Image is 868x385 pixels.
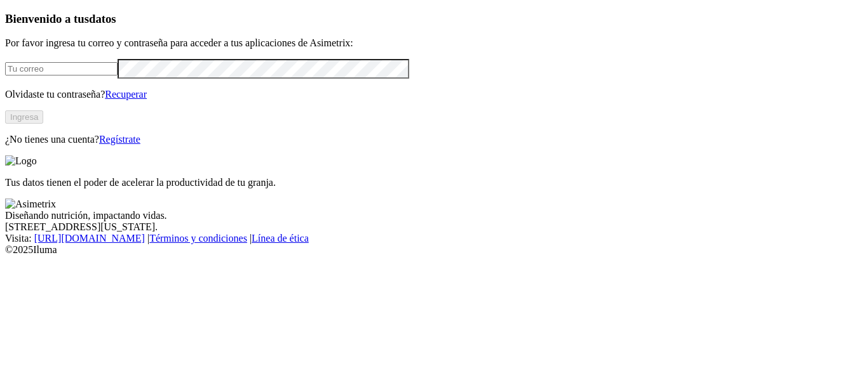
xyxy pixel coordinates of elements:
a: Recuperar [105,89,147,100]
img: Asimetrix [5,199,56,210]
div: Visita : | | [5,233,863,244]
img: Logo [5,155,37,167]
span: datos [89,12,116,25]
button: Ingresa [5,110,43,124]
h3: Bienvenido a tus [5,12,863,26]
p: Tus datos tienen el poder de acelerar la productividad de tu granja. [5,177,863,188]
div: Diseñando nutrición, impactando vidas. [5,210,863,221]
p: ¿No tienes una cuenta? [5,134,863,145]
input: Tu correo [5,62,118,75]
div: © 2025 Iluma [5,244,863,256]
div: [STREET_ADDRESS][US_STATE]. [5,221,863,233]
a: Regístrate [99,134,140,145]
p: Por favor ingresa tu correo y contraseña para acceder a tus aplicaciones de Asimetrix: [5,37,863,49]
a: Línea de ética [252,233,309,244]
a: Términos y condiciones [149,233,247,244]
a: [URL][DOMAIN_NAME] [34,233,145,244]
p: Olvidaste tu contraseña? [5,89,863,100]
